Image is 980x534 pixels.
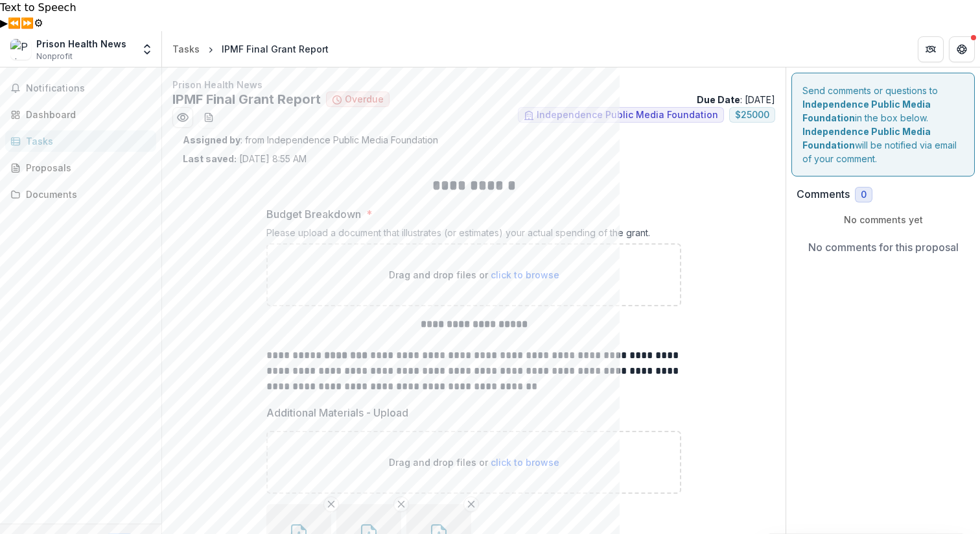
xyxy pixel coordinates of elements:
span: $ 25000 [735,110,769,121]
div: Documents [26,188,146,201]
div: Dashboard [26,108,146,121]
h2: IPMF Final Grant Report [172,91,321,107]
button: Forward [21,16,34,31]
button: Previous [8,16,21,31]
p: No comments yet [797,213,970,226]
span: Nonprofit [36,51,73,62]
span: 0 [861,189,867,200]
span: Independence Public Media Foundation [537,110,718,121]
nav: breadcrumb [167,40,334,58]
button: Remove File [463,496,479,512]
button: Notifications [5,78,156,99]
p: Budget Breakdown [266,206,361,222]
div: Proposals [26,161,146,175]
button: Remove File [323,496,339,512]
a: Tasks [5,130,156,152]
p: : [DATE] [697,93,775,106]
button: Get Help [949,36,975,62]
span: Notifications [26,83,151,94]
strong: Independence Public Media Foundation [802,126,931,151]
button: download-word-button [198,107,219,128]
a: Dashboard [5,104,156,125]
div: IPMF Final Grant Report [222,42,329,56]
span: Overdue [345,94,384,105]
p: Prison Health News [172,78,775,91]
button: Remove File [393,496,409,512]
strong: Assigned by [183,134,240,145]
strong: Due Date [697,94,740,105]
div: Send comments or questions to in the box below. will be notified via email of your comment. [791,73,975,176]
button: Open entity switcher [138,36,156,62]
a: Documents [5,184,156,205]
p: [DATE] 8:55 AM [183,152,307,165]
p: Drag and drop files or [389,268,559,282]
a: Proposals [5,157,156,178]
span: click to browse [491,269,559,280]
p: : from Independence Public Media Foundation [183,133,765,147]
button: Partners [918,36,944,62]
strong: Last saved: [183,153,237,164]
p: Additional Materials - Upload [266,405,408,420]
strong: Independence Public Media Foundation [802,99,931,123]
div: Tasks [172,42,200,56]
img: Prison Health News [10,39,31,60]
span: click to browse [491,457,559,468]
h2: Comments [797,188,850,200]
button: Preview 90765f0f-46fc-4c4a-a41d-820668c5a7bf.pdf [172,107,193,128]
div: Tasks [26,134,146,148]
button: Settings [34,16,43,31]
a: Tasks [167,40,205,58]
div: Prison Health News [36,37,126,51]
div: Please upload a document that illustrates (or estimates) your actual spending of the grant. [266,227,681,243]
p: No comments for this proposal [808,239,959,255]
p: Drag and drop files or [389,455,559,469]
